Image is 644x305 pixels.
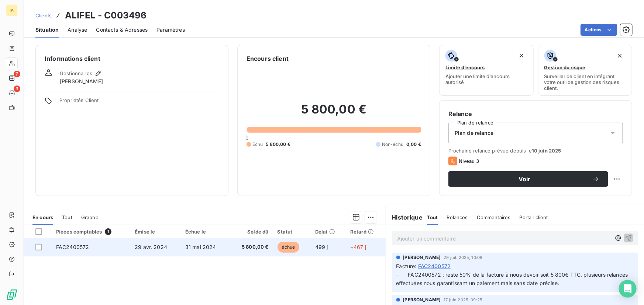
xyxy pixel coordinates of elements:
div: Retard [350,229,381,235]
span: En cours [32,214,53,220]
span: 0,00 € [406,141,421,148]
span: 0 [245,135,248,141]
span: 31 mai 2024 [185,244,216,250]
span: +467 j [350,244,366,250]
span: Graphe [81,214,99,220]
div: Échue le [185,229,225,235]
span: 29 avr. 2024 [135,244,167,250]
span: [PERSON_NAME] [403,254,441,261]
span: Prochaine relance prévue depuis le [448,148,623,154]
h2: 5 800,00 € [247,102,421,124]
span: [PERSON_NAME] [403,297,441,303]
button: Limite d’encoursAjouter une limite d’encours autorisé [439,45,534,96]
div: Open Intercom Messenger [619,280,637,298]
h6: Relance [448,109,623,118]
span: Contacts & Adresses [96,26,148,34]
img: Logo LeanPay [6,289,18,301]
span: 10 juin 2025 [532,148,561,154]
span: Facture : [396,262,417,270]
span: Propriétés Client [59,97,219,108]
div: IA [6,4,18,16]
span: Voir [457,176,592,182]
span: Limite d’encours [445,64,485,70]
span: 17 juin 2025, 09:25 [444,298,483,302]
span: Clients [35,13,52,18]
span: Situation [35,26,59,34]
h6: Historique [386,213,423,222]
a: Clients [35,12,52,19]
span: Portail client [520,214,548,220]
span: échue [278,242,300,253]
span: Relances [447,214,468,220]
h6: Encours client [247,54,289,63]
span: Niveau 3 [459,158,479,164]
div: Délai [315,229,341,235]
div: Solde dû [234,229,269,235]
span: FAC2400572 [56,244,89,250]
div: Émise le [135,229,176,235]
button: Voir [448,171,608,187]
span: 7 [14,71,20,77]
span: 1 [105,228,111,235]
h6: Informations client [45,54,219,63]
span: 3 [14,85,20,92]
button: Actions [581,24,617,36]
span: Gestionnaires [60,70,92,76]
span: Commentaires [477,214,511,220]
span: Tout [427,214,438,220]
span: Ajouter une limite d’encours autorisé [445,73,527,85]
span: Échu [252,141,263,148]
span: 499 j [315,244,328,250]
span: 29 juil. 2025, 10:08 [444,255,483,260]
div: Statut [278,229,306,235]
h3: ALIFEL - C003496 [65,9,147,22]
span: - FAC2400572 : reste 50% de la facture à nous devoir soit 5 800€ TTC, plusieurs relances effectué... [396,271,630,286]
span: Plan de relance [455,129,493,137]
span: Non-échu [382,141,403,148]
span: Paramètres [156,26,185,34]
span: Gestion du risque [544,64,586,70]
span: FAC2400572 [418,262,451,270]
span: 5 800,00 € [234,243,269,251]
span: Surveiller ce client en intégrant votre outil de gestion des risques client. [544,73,626,91]
div: Pièces comptables [56,228,126,235]
span: [PERSON_NAME] [60,78,103,85]
span: Tout [62,214,72,220]
span: Analyse [68,26,87,34]
span: 5 800,00 € [266,141,291,148]
button: Gestion du risqueSurveiller ce client en intégrant votre outil de gestion des risques client. [538,45,633,96]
